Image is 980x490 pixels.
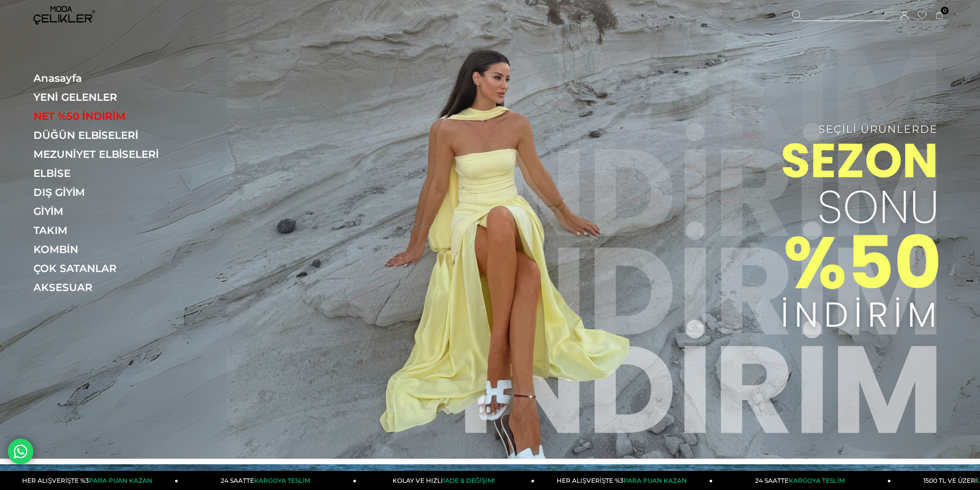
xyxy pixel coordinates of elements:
span: İADE & DEĞİŞİM! [443,477,494,484]
a: ÇOK SATANLAR [33,262,175,275]
span: KARGOYA TESLİM [254,477,310,484]
a: TAKIM [33,224,175,237]
a: 24 SAATTEKARGOYA TESLİM [713,471,891,490]
span: KARGOYA TESLİM [789,477,844,484]
span: 0 [941,7,949,14]
a: NET %50 İNDİRİM [33,110,175,122]
a: Anasayfa [33,72,175,84]
span: PARA PUAN KAZAN [89,477,152,484]
a: 0 [936,12,943,20]
a: AKSESUAR [33,281,175,294]
a: YENİ GELENLER [33,91,175,103]
a: KOMBİN [33,243,175,256]
a: DIŞ GİYİM [33,186,175,198]
a: HER ALIŞVERİŞTE %3PARA PUAN KAZAN [534,471,712,490]
a: GİYİM [33,205,175,217]
a: ELBİSE [33,167,175,179]
a: KOLAY VE HIZLIİADE & DEĞİŞİM! [357,471,534,490]
a: 24 SAATTEKARGOYA TESLİM [179,471,357,490]
a: MEZUNİYET ELBİSELERİ [33,148,175,160]
span: PARA PUAN KAZAN [623,477,687,484]
img: logo [33,6,95,25]
a: DÜĞÜN ELBİSELERİ [33,129,175,141]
